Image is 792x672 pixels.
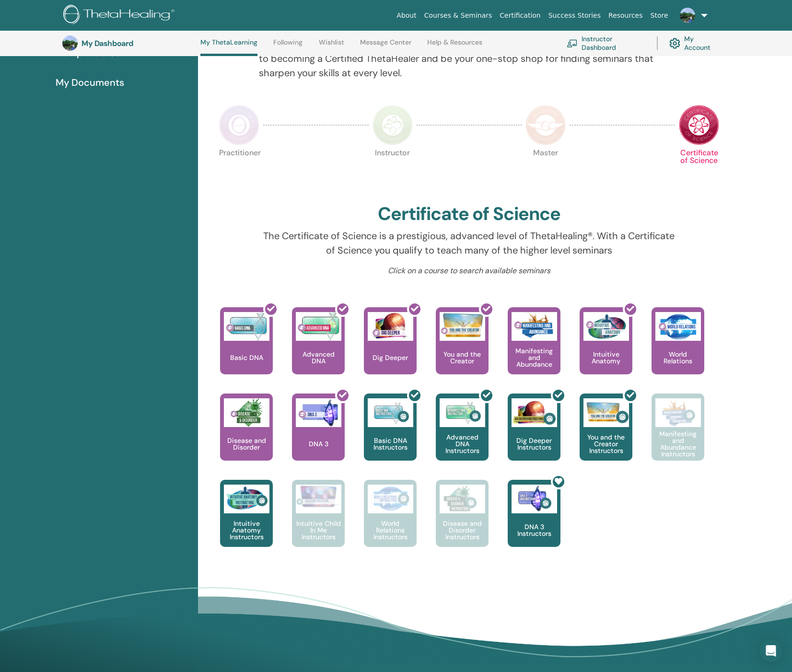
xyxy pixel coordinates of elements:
span: My Documents [56,75,124,90]
img: World Relations Instructors [368,485,413,513]
p: World Relations [652,351,704,364]
a: Intuitive Anatomy Intuitive Anatomy [580,307,632,394]
p: You and the Creator [436,351,489,364]
img: chalkboard-teacher.svg [567,39,578,47]
p: Intuitive Anatomy Instructors [220,520,273,540]
a: Help & Resources [427,38,482,54]
img: Dig Deeper Instructors [512,398,557,427]
a: Wishlist [319,38,344,54]
a: Advanced DNA Advanced DNA [292,307,345,394]
img: DNA 3 [296,398,341,427]
img: default.jpg [680,8,695,23]
a: Manifesting and Abundance Instructors Manifesting and Abundance Instructors [652,394,704,480]
p: Disease and Disorder [220,437,273,451]
img: Basic DNA [224,312,269,341]
img: Practitioner [219,105,259,145]
a: My ThetaLearning [200,38,257,56]
img: Intuitive Anatomy [583,312,629,341]
a: Intuitive Child In Me Instructors Intuitive Child In Me Instructors [292,480,345,566]
a: Store [647,7,672,24]
a: Dig Deeper Instructors Dig Deeper Instructors [508,394,560,480]
a: DNA 3 Instructors DNA 3 Instructors [508,480,560,566]
a: Dig Deeper Dig Deeper [364,307,417,394]
p: Advanced DNA [292,351,345,364]
p: Basic DNA Instructors [364,437,417,451]
p: Practitioner [219,149,259,189]
a: Basic DNA Instructors Basic DNA Instructors [364,394,417,480]
p: Intuitive Child In Me Instructors [292,520,345,540]
img: Disease and Disorder [224,398,269,427]
a: Intuitive Anatomy Instructors Intuitive Anatomy Instructors [220,480,273,566]
p: Manifesting and Abundance Instructors [652,430,704,457]
img: Certificate of Science [679,105,719,145]
img: cog.svg [669,35,680,51]
img: Manifesting and Abundance [512,312,557,341]
img: Disease and Disorder Instructors [440,485,485,513]
img: Advanced DNA Instructors [440,398,485,427]
p: Intuitive Anatomy [580,351,632,364]
p: Certificate of Science [679,149,719,189]
a: Resources [605,7,647,24]
img: Advanced DNA [296,312,341,341]
a: You and the Creator Instructors You and the Creator Instructors [580,394,632,480]
a: Courses & Seminars [420,7,496,24]
a: DNA 3 DNA 3 [292,394,345,480]
img: Instructor [373,105,413,145]
p: World Relations Instructors [364,520,417,540]
h2: Certificate of Science [378,203,561,225]
a: Disease and Disorder Disease and Disorder [220,394,273,480]
div: Open Intercom Messenger [759,639,782,662]
p: The Certificate of Science is a prestigious, advanced level of ThetaHealing®. With a Certificate ... [259,229,679,257]
a: Basic DNA Basic DNA [220,307,273,394]
img: logo.png [63,5,178,26]
a: Instructor Dashboard [567,33,645,54]
a: About [393,7,420,24]
img: World Relations [655,312,701,341]
img: DNA 3 Instructors [512,485,557,513]
p: You and the Creator Instructors [580,434,632,454]
h3: My Dashboard [82,39,177,48]
img: Master [525,105,566,145]
img: Basic DNA Instructors [368,398,413,427]
img: Intuitive Child In Me Instructors [296,485,341,508]
p: Dig Deeper Instructors [508,437,560,451]
a: Disease and Disorder Instructors Disease and Disorder Instructors [436,480,489,566]
p: Instructor [373,149,413,189]
p: Manifesting and Abundance [508,348,560,368]
img: You and the Creator [440,312,485,338]
img: Manifesting and Abundance Instructors [655,398,701,427]
a: Following [273,38,303,54]
img: Intuitive Anatomy Instructors [224,485,269,513]
img: default.jpg [62,35,78,51]
p: DNA 3 Instructors [508,523,560,537]
a: World Relations Instructors World Relations Instructors [364,480,417,566]
p: Disease and Disorder Instructors [436,520,489,540]
a: Advanced DNA Instructors Advanced DNA Instructors [436,394,489,480]
p: Click on a course to search available seminars [259,265,679,277]
a: Message Center [360,38,411,54]
a: Success Stories [545,7,605,24]
a: You and the Creator You and the Creator [436,307,489,394]
a: World Relations World Relations [652,307,704,394]
p: Master [525,149,566,189]
img: Dig Deeper [368,312,413,341]
a: Manifesting and Abundance Manifesting and Abundance [508,307,560,394]
p: Advanced DNA Instructors [436,434,489,454]
a: My Account [669,33,720,54]
p: Dig Deeper [369,354,412,361]
img: You and the Creator Instructors [583,398,629,427]
a: Certification [496,7,544,24]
